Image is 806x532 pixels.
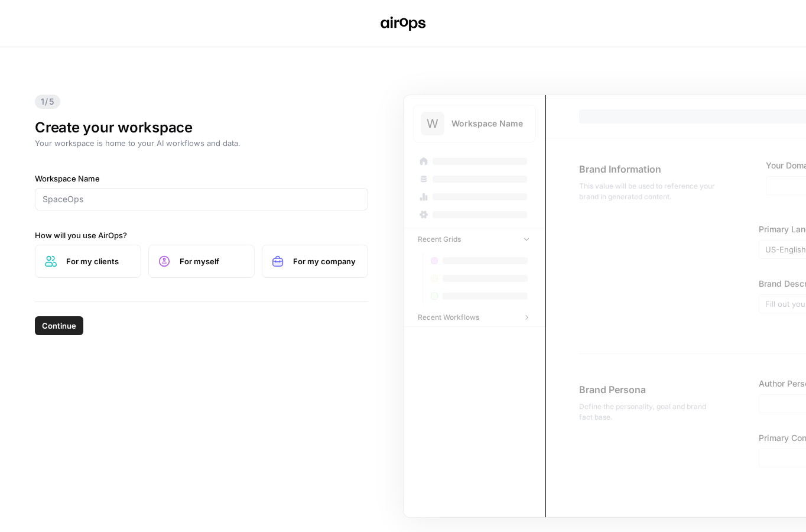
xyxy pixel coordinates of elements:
span: For my company [293,255,358,267]
h1: Create your workspace [35,118,368,137]
button: Continue [35,316,83,335]
span: Continue [42,320,76,332]
span: 1/5 [35,95,60,109]
span: For my clients [66,255,131,267]
span: For myself [180,255,245,267]
input: SpaceOps [43,193,360,205]
label: Workspace Name [35,173,368,184]
label: How will you use AirOps? [35,229,368,241]
span: W [427,115,438,132]
p: Your workspace is home to your AI workflows and data. [35,137,368,149]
